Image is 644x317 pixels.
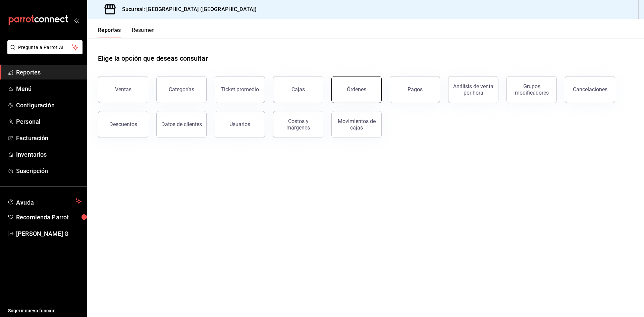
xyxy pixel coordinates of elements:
[18,44,72,51] span: Pregunta a Parrot AI
[229,121,250,127] div: Usuarios
[132,27,155,38] button: Resumen
[390,76,440,103] button: Pagos
[215,76,265,103] button: Ticket promedio
[16,229,82,238] span: [PERSON_NAME] G
[511,83,552,96] div: Grupos modificadores
[408,86,423,93] div: Pagos
[98,111,148,138] button: Descuentos
[16,68,82,77] span: Reportes
[169,86,194,93] div: Categorías
[16,117,82,126] span: Personal
[16,166,82,175] span: Suscripción
[8,307,82,314] span: Sugerir nueva función
[277,118,319,131] div: Costos y márgenes
[156,111,207,138] button: Datos de clientes
[156,76,207,103] button: Categorías
[16,134,82,143] span: Facturación
[448,76,498,103] button: Análisis de venta por hora
[565,76,615,103] button: Cancelaciones
[16,197,73,205] span: Ayuda
[506,76,557,103] button: Grupos modificadores
[98,27,121,38] button: Reportes
[273,111,323,138] button: Costos y márgenes
[98,27,155,38] div: navigation tabs
[161,121,202,127] div: Datos de clientes
[16,150,82,159] span: Inventarios
[16,213,82,222] span: Recomienda Parrot
[109,121,137,127] div: Descuentos
[215,111,265,138] button: Usuarios
[74,17,79,23] button: open_drawer_menu
[331,76,382,103] button: Órdenes
[291,86,305,93] div: Cajas
[5,49,83,56] a: Pregunta a Parrot AI
[221,86,259,93] div: Ticket promedio
[98,76,148,103] button: Ventas
[347,86,366,93] div: Órdenes
[115,86,131,93] div: Ventas
[573,86,607,93] div: Cancelaciones
[117,5,257,13] h3: Sucursal: [GEOGRAPHIC_DATA] ([GEOGRAPHIC_DATA])
[336,118,377,131] div: Movimientos de cajas
[7,40,83,54] button: Pregunta a Parrot AI
[16,84,82,93] span: Menú
[273,76,323,103] button: Cajas
[16,101,82,110] span: Configuración
[98,53,208,63] h1: Elige la opción que deseas consultar
[452,83,494,96] div: Análisis de venta por hora
[331,111,382,138] button: Movimientos de cajas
